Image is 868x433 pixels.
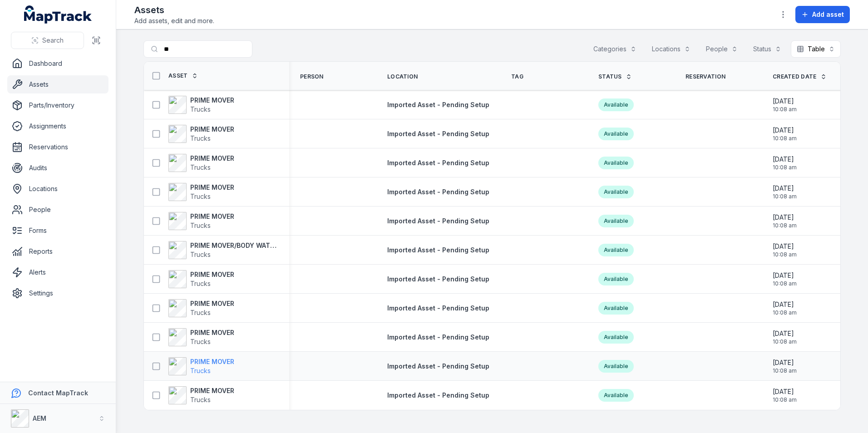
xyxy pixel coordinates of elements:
[598,244,634,256] div: Available
[190,251,211,258] span: Trucks
[190,192,211,200] span: Trucks
[700,40,744,58] button: People
[387,246,489,254] span: Imported Asset - Pending Setup
[387,246,489,255] a: Imported Asset - Pending Setup
[168,270,234,288] a: PRIME MOVERTrucks
[387,187,489,197] a: Imported Asset - Pending Setup
[190,386,234,395] strong: PRIME MOVER
[598,360,634,373] div: Available
[300,73,324,80] span: Person
[190,367,211,374] span: Trucks
[773,213,797,229] time: 20/08/2025, 10:08:45 am
[773,193,797,200] span: 10:08 am
[387,275,489,284] a: Imported Asset - Pending Setup
[7,54,108,73] a: Dashboard
[773,106,797,113] span: 10:08 am
[190,163,211,171] span: Trucks
[773,135,797,142] span: 10:08 am
[773,300,797,309] span: [DATE]
[773,271,797,280] span: [DATE]
[773,155,797,164] span: [DATE]
[387,362,489,370] span: Imported Asset - Pending Setup
[168,72,188,79] span: Asset
[7,138,108,156] a: Reservations
[7,221,108,240] a: Forms
[190,183,234,192] strong: PRIME MOVER
[190,270,234,279] strong: PRIME MOVER
[387,333,489,341] span: Imported Asset - Pending Setup
[773,251,797,258] span: 10:08 am
[7,117,108,135] a: Assignments
[773,97,797,113] time: 20/08/2025, 10:08:45 am
[598,128,634,140] div: Available
[7,284,108,302] a: Settings
[773,367,797,374] span: 10:08 am
[587,40,642,58] button: Categories
[387,391,489,400] a: Imported Asset - Pending Setup
[24,5,92,24] a: MapTrack
[598,186,634,198] div: Available
[773,300,797,316] time: 20/08/2025, 10:08:45 am
[168,125,234,143] a: PRIME MOVERTrucks
[747,40,787,58] button: Status
[168,241,278,259] a: PRIME MOVER/BODY WATER CARTTrucks
[598,215,634,227] div: Available
[168,72,198,79] a: Asset
[773,222,797,229] span: 10:08 am
[773,73,817,80] span: Created Date
[387,101,489,108] span: Imported Asset - Pending Setup
[190,241,278,250] strong: PRIME MOVER/BODY WATER CART
[7,263,108,281] a: Alerts
[33,414,46,422] strong: AEM
[387,188,489,196] span: Imported Asset - Pending Setup
[387,216,489,226] a: Imported Asset - Pending Setup
[773,126,797,135] span: [DATE]
[773,329,797,345] time: 20/08/2025, 10:08:45 am
[387,159,489,167] span: Imported Asset - Pending Setup
[7,180,108,198] a: Locations
[7,75,108,93] a: Assets
[387,304,489,312] span: Imported Asset - Pending Setup
[773,242,797,258] time: 20/08/2025, 10:08:45 am
[190,96,234,105] strong: PRIME MOVER
[773,155,797,171] time: 20/08/2025, 10:08:45 am
[168,386,234,404] a: PRIME MOVERTrucks
[7,201,108,219] a: People
[773,338,797,345] span: 10:08 am
[387,129,489,138] a: Imported Asset - Pending Setup
[773,73,827,80] a: Created Date
[773,184,797,200] time: 20/08/2025, 10:08:45 am
[168,96,234,114] a: PRIME MOVERTrucks
[190,212,234,221] strong: PRIME MOVER
[190,154,234,163] strong: PRIME MOVER
[387,391,489,399] span: Imported Asset - Pending Setup
[598,302,634,315] div: Available
[812,10,844,19] span: Add asset
[387,217,489,225] span: Imported Asset - Pending Setup
[168,357,234,375] a: PRIME MOVERTrucks
[773,387,797,396] span: [DATE]
[598,273,634,285] div: Available
[773,309,797,316] span: 10:08 am
[773,164,797,171] span: 10:08 am
[134,16,214,25] span: Add assets, edit and more.
[773,184,797,193] span: [DATE]
[168,183,234,201] a: PRIME MOVERTrucks
[773,329,797,338] span: [DATE]
[598,73,622,80] span: Status
[387,275,489,283] span: Imported Asset - Pending Setup
[773,97,797,106] span: [DATE]
[190,280,211,287] span: Trucks
[190,338,211,345] span: Trucks
[773,396,797,403] span: 10:08 am
[598,331,634,344] div: Available
[773,271,797,287] time: 20/08/2025, 10:08:45 am
[168,212,234,230] a: PRIME MOVERTrucks
[598,157,634,169] div: Available
[42,36,64,45] span: Search
[168,299,234,317] a: PRIME MOVERTrucks
[134,4,214,16] h2: Assets
[387,73,418,80] span: Location
[387,130,489,138] span: Imported Asset - Pending Setup
[598,73,632,80] a: Status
